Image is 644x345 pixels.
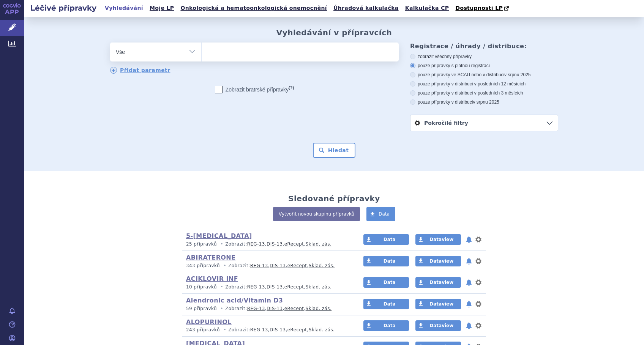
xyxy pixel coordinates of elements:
span: Dataview [429,280,453,285]
label: pouze přípravky v distribuci v posledních 12 měsících [410,81,558,87]
span: Data [384,301,396,307]
a: Dataview [415,320,461,331]
span: 10 přípravků [186,284,217,290]
a: DIS-13 [267,284,283,290]
a: ACIKLOVIR INF [186,275,238,282]
span: v srpnu 2025 [504,72,530,77]
abbr: (?) [289,85,294,90]
span: 343 přípravků [186,263,220,268]
p: Zobrazit: , , , [186,327,349,333]
a: eRecept [287,327,307,332]
label: Zobrazit bratrské přípravky [215,86,294,93]
a: eRecept [287,263,307,268]
h2: Sledované přípravky [288,194,380,203]
a: Vyhledávání [103,3,145,13]
a: Dataview [415,299,461,309]
a: Dataview [415,277,461,288]
label: pouze přípravky v distribuci v posledních 3 měsících [410,90,558,96]
i: • [218,241,225,247]
a: Sklad. zás. [309,263,335,268]
a: Data [363,256,409,266]
span: v srpnu 2025 [473,99,499,105]
a: DIS-13 [270,327,286,332]
a: eRecept [284,241,304,247]
p: Zobrazit: , , , [186,284,349,290]
button: nastavení [475,257,482,266]
a: 5-[MEDICAL_DATA] [186,232,252,239]
span: 59 přípravků [186,306,217,311]
a: Úhradová kalkulačka [331,3,401,13]
a: Alendronic acid/Vitamin D3 [186,297,283,304]
a: Onkologická a hematoonkologická onemocnění [178,3,329,13]
span: 25 přípravků [186,241,217,247]
a: Sklad. zás. [306,306,332,311]
a: ABIRATERONE [186,254,235,261]
span: Dataview [429,301,453,307]
i: • [221,263,228,269]
a: REG-13 [247,284,265,290]
label: pouze přípravky v distribuci [410,99,558,105]
span: Data [384,258,396,264]
button: nastavení [475,299,482,309]
a: REG-13 [247,306,265,311]
a: Vytvořit novou skupinu přípravků [273,207,360,221]
a: eRecept [284,284,304,290]
a: Přidat parametr [110,67,170,74]
span: Data [384,323,396,328]
button: nastavení [475,235,482,244]
a: Kalkulačka CP [403,3,451,13]
button: notifikace [465,257,473,266]
i: • [221,327,228,333]
a: Sklad. zás. [306,241,332,247]
span: Dataview [429,237,453,242]
a: Dataview [415,234,461,245]
span: Data [379,211,390,217]
a: ALOPURINOL [186,318,232,326]
a: REG-13 [250,327,268,332]
h2: Vyhledávání v přípravcích [276,28,392,37]
button: Hledat [313,143,356,158]
a: Sklad. zás. [309,327,335,332]
a: REG-13 [247,241,265,247]
h3: Registrace / úhrady / distribuce: [410,43,558,50]
a: Moje LP [147,3,176,13]
label: zobrazit všechny přípravky [410,54,558,60]
p: Zobrazit: , , , [186,241,349,247]
a: Dataview [415,256,461,266]
a: Data [366,207,395,221]
i: • [218,284,225,290]
a: Pokročilé filtry [410,115,558,131]
button: notifikace [465,299,473,309]
a: Dostupnosti LP [453,3,513,14]
span: Data [384,237,396,242]
span: Dataview [429,258,453,264]
label: pouze přípravky ve SCAU nebo v distribuci [410,72,558,78]
a: Data [363,320,409,331]
p: Zobrazit: , , , [186,263,349,269]
a: Data [363,299,409,309]
button: notifikace [465,321,473,330]
span: Dataview [429,323,453,328]
h2: Léčivé přípravky [24,3,103,13]
p: Zobrazit: , , , [186,306,349,312]
button: notifikace [465,278,473,287]
a: DIS-13 [270,263,286,268]
a: Sklad. zás. [306,284,332,290]
button: nastavení [475,321,482,330]
a: eRecept [284,306,304,311]
span: 243 přípravků [186,327,220,332]
i: • [218,306,225,312]
a: Data [363,234,409,245]
span: Data [384,280,396,285]
a: DIS-13 [267,241,283,247]
button: nastavení [475,278,482,287]
a: DIS-13 [267,306,283,311]
a: Data [363,277,409,288]
button: notifikace [465,235,473,244]
span: Dostupnosti LP [455,5,503,11]
label: pouze přípravky s platnou registrací [410,63,558,69]
a: REG-13 [250,263,268,268]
